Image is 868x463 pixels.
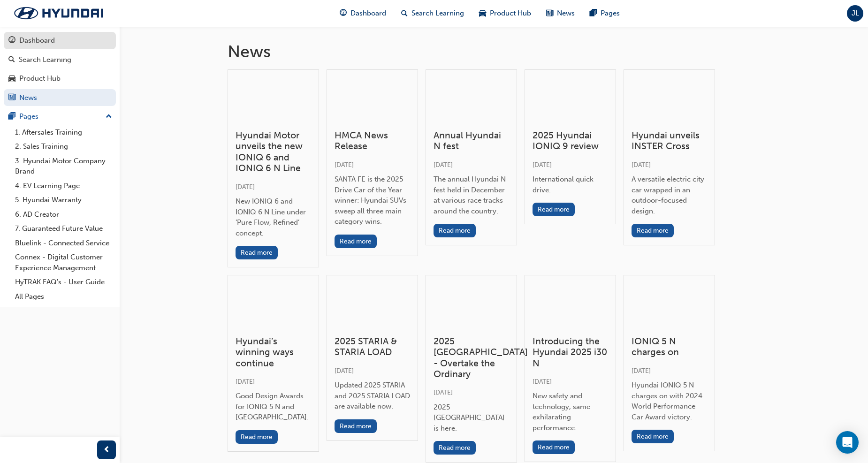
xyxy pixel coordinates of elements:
a: IONIQ 5 N charges on[DATE]Hyundai IONIQ 5 N charges on with 2024 World Performance Car Award vict... [624,275,715,451]
span: [DATE] [434,161,453,169]
span: Search Learning [411,8,464,19]
a: Hyundai unveils INSTER Cross[DATE]A versatile electric city car wrapped in an outdoor-focused des... [624,69,715,246]
span: car-icon [8,75,15,83]
div: The annual Hyundai N fest held in December at various race tracks around the country. [434,174,509,216]
span: search-icon [8,56,15,64]
a: Dashboard [4,32,116,49]
span: [DATE] [434,388,453,396]
a: HMCA News Release[DATE]SANTA FE is the 2025 Drive Car of the Year winner: Hyundai SUVs sweep all ... [327,69,418,256]
button: Read more [632,430,674,443]
h3: Introducing the Hyundai 2025 i30 N [533,336,608,369]
a: Search Learning [4,51,116,68]
span: [DATE] [335,367,354,375]
button: Read more [335,235,377,248]
h1: News [228,41,761,62]
span: JL [852,8,859,19]
button: Read more [434,224,476,237]
div: Open Intercom Messenger [836,431,859,454]
div: Dashboard [19,35,55,46]
span: news-icon [8,94,15,102]
a: Bluelink - Connected Service [11,236,116,250]
div: New safety and technology, same exhilarating performance. [533,391,608,433]
span: up-icon [106,111,112,123]
a: Hyundai Motor unveils the new IONIQ 6 and IONIQ 6 N Line[DATE]New IONIQ 6 and IONIQ 6 N Line unde... [228,69,319,268]
img: Trak [5,3,113,23]
a: pages-iconPages [582,4,627,23]
div: 2025 [GEOGRAPHIC_DATA] is here. [434,402,509,434]
span: [DATE] [632,161,651,169]
span: search-icon [401,8,408,19]
span: guage-icon [8,37,15,45]
a: Annual Hyundai N fest[DATE]The annual Hyundai N fest held in December at various race tracks arou... [426,69,517,246]
div: Hyundai IONIQ 5 N charges on with 2024 World Performance Car Award victory. [632,380,707,422]
span: [DATE] [335,161,354,169]
div: Good Design Awards for IONIQ 5 N and [GEOGRAPHIC_DATA]. [236,391,311,423]
a: 4. EV Learning Page [11,179,116,193]
a: search-iconSearch Learning [394,4,472,23]
div: Pages [19,111,38,122]
a: car-iconProduct Hub [472,4,539,23]
button: Read more [236,430,278,444]
h3: Hyundai Motor unveils the new IONIQ 6 and IONIQ 6 N Line [236,130,311,174]
span: pages-icon [590,8,597,19]
div: Updated 2025 STARIA and 2025 STARIA LOAD are available now. [335,380,410,412]
button: Pages [4,108,116,125]
span: News [557,8,575,19]
span: car-icon [479,8,486,19]
h3: Annual Hyundai N fest [434,130,509,152]
span: news-icon [546,8,553,19]
a: All Pages [11,289,116,304]
span: guage-icon [340,8,347,19]
div: New IONIQ 6 and IONIQ 6 N Line under ‘Pure Flow, Refined’ concept. [236,196,311,238]
h3: 2025 Hyundai IONIQ 9 review [533,130,608,152]
span: [DATE] [533,378,552,386]
span: Pages [601,8,620,19]
a: 2025 Hyundai IONIQ 9 review[DATE]International quick drive.Read more [525,69,616,225]
button: Read more [533,440,575,454]
a: HyTRAK FAQ's - User Guide [11,275,116,289]
a: 7. Guaranteed Future Value [11,221,116,236]
a: news-iconNews [539,4,582,23]
a: Product Hub [4,70,116,87]
a: 2. Sales Training [11,139,116,154]
button: JL [847,5,863,22]
a: Introducing the Hyundai 2025 i30 N[DATE]New safety and technology, same exhilarating performance.... [525,275,616,462]
span: [DATE] [236,183,255,191]
button: DashboardSearch LearningProduct HubNews [4,30,116,108]
span: [DATE] [632,367,651,375]
span: [DATE] [533,161,552,169]
div: International quick drive. [533,174,608,195]
h3: IONIQ 5 N charges on [632,336,707,358]
a: 3. Hyundai Motor Company Brand [11,154,116,179]
a: Hyundai’s winning ways continue[DATE]Good Design Awards for IONIQ 5 N and [GEOGRAPHIC_DATA].Read ... [228,275,319,452]
div: SANTA FE is the 2025 Drive Car of the Year winner: Hyundai SUVs sweep all three main category wins. [335,174,410,227]
div: Search Learning [19,54,71,65]
button: Read more [236,246,278,259]
h3: 2025 STARIA & STARIA LOAD [335,336,410,358]
h3: Hyundai unveils INSTER Cross [632,130,707,152]
button: Read more [533,203,575,216]
a: 5. Hyundai Warranty [11,193,116,207]
a: 2025 STARIA & STARIA LOAD[DATE]Updated 2025 STARIA and 2025 STARIA LOAD are available now.Read more [327,275,418,440]
span: Product Hub [490,8,531,19]
a: News [4,89,116,106]
span: pages-icon [8,113,15,121]
span: prev-icon [103,444,110,456]
button: Read more [632,224,674,237]
a: 6. AD Creator [11,207,116,222]
h3: Hyundai’s winning ways continue [236,336,311,369]
a: 1. Aftersales Training [11,125,116,140]
span: [DATE] [236,378,255,386]
button: Read more [335,419,377,433]
a: Connex - Digital Customer Experience Management [11,250,116,275]
div: A versatile electric city car wrapped in an outdoor-focused design. [632,174,707,216]
a: guage-iconDashboard [332,4,394,23]
h3: HMCA News Release [335,130,410,152]
div: Product Hub [19,73,61,84]
a: 2025 [GEOGRAPHIC_DATA] - Overtake the Ordinary[DATE]2025 [GEOGRAPHIC_DATA] is here.Read more [426,275,517,463]
button: Read more [434,441,476,455]
h3: 2025 [GEOGRAPHIC_DATA] - Overtake the Ordinary [434,336,509,380]
span: Dashboard [350,8,386,19]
